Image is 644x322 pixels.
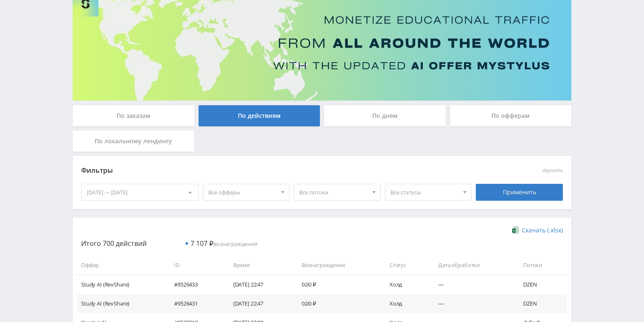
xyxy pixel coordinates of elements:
td: #9526433 [166,275,225,294]
td: DZEN [515,294,567,313]
div: По локальному лендингу [73,131,194,152]
div: По действиям [199,105,320,126]
div: По дням [324,105,446,126]
span: Все офферы [208,184,277,200]
div: Применить [476,184,563,201]
span: 7 107 ₽ [191,239,213,248]
td: — [430,294,515,313]
td: Оффер [77,256,166,275]
td: [DATE] 22:47 [225,294,293,313]
td: Study AI (RevShare) [77,275,166,294]
td: Потоки [515,256,567,275]
button: сбросить [542,168,563,173]
td: Вознаграждение [293,256,381,275]
span: Итого 700 действий [81,239,147,248]
div: По заказам [73,105,194,126]
span: Все статусы [390,184,459,200]
td: Дата обработки [430,256,515,275]
td: Study AI (RevShare) [77,294,166,313]
td: Время [225,256,293,275]
td: #9526431 [166,294,225,313]
a: Скачать (.xlsx) [512,226,563,235]
td: 0,00 ₽ [293,275,381,294]
img: xlsx [512,226,519,234]
td: Статус [381,256,430,275]
div: По офферам [450,105,572,126]
div: [DATE] — [DATE] [82,184,198,200]
td: DZEN [515,275,567,294]
span: Скачать (.xlsx) [522,227,563,234]
td: 0,00 ₽ [293,294,381,313]
td: Холд [381,294,430,313]
td: Холд [381,275,430,294]
div: Фильтры [81,164,442,177]
td: [DATE] 22:47 [225,275,293,294]
td: — [430,275,515,294]
span: Все потоки [299,184,368,200]
td: ID [166,256,225,275]
span: вознаграждения [191,240,257,248]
